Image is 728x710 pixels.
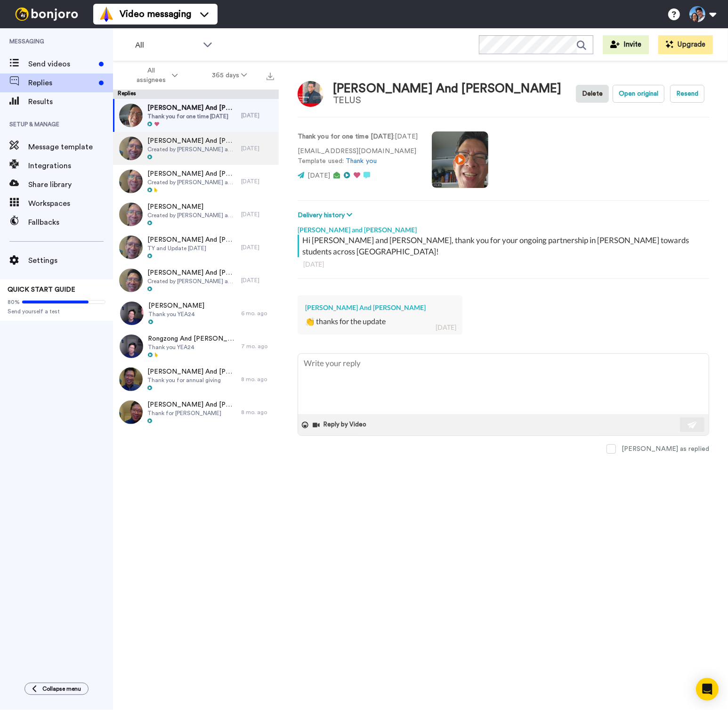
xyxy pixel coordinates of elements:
[147,146,236,153] span: Created by [PERSON_NAME] and [PERSON_NAME]
[119,170,143,193] img: ba41589f-8c02-4dc1-b511-903898282983-thumb.jpg
[147,235,236,245] span: [PERSON_NAME] And [PERSON_NAME]
[28,96,113,107] span: Results
[576,85,609,103] button: Delete
[613,85,664,103] button: Open original
[148,310,204,318] span: Thank you YEA24
[264,68,277,82] button: Export all results that match these filters now.
[195,67,264,84] button: 365 days
[241,375,274,383] div: 8 mo. ago
[120,8,191,21] span: Video messaging
[147,367,236,376] span: [PERSON_NAME] And [PERSON_NAME]
[658,35,713,54] button: Upgrade
[147,245,236,252] span: TY and Update [DATE]
[436,323,457,332] div: [DATE]
[113,90,279,99] div: Replies
[147,179,236,186] span: Created by [PERSON_NAME] and [PERSON_NAME]
[24,683,89,695] button: Collapse menu
[147,212,236,219] span: Created by [PERSON_NAME] and [PERSON_NAME]
[298,147,418,166] p: [EMAIL_ADDRESS][DOMAIN_NAME] Template used:
[113,165,279,198] a: [PERSON_NAME] And [PERSON_NAME]Created by [PERSON_NAME] and [PERSON_NAME][DATE]
[28,141,113,153] span: Message template
[147,400,236,409] span: [PERSON_NAME] And [PERSON_NAME] Low
[8,298,20,306] span: 80%
[119,137,143,160] img: 79dbecde-7de0-4b3b-a751-5ec6458e2dda-thumb.jpg
[147,376,236,384] span: Thank you for annual giving
[241,310,274,317] div: 6 mo. ago
[303,260,704,269] div: [DATE]
[135,40,198,51] span: All
[688,421,698,429] img: send-white.svg
[132,66,170,85] span: All assignees
[42,685,81,693] span: Collapse menu
[119,400,143,424] img: eef208bb-206f-4cd2-b3b7-580354681439-thumb.jpg
[113,264,279,297] a: [PERSON_NAME] And [PERSON_NAME]Created by [PERSON_NAME] and [PERSON_NAME][DATE]
[28,255,113,266] span: Settings
[28,198,113,209] span: Workspaces
[113,297,279,330] a: [PERSON_NAME]Thank you YEA246 mo. ago
[119,269,143,292] img: e5a40b56-981f-4e29-abc6-b335af22a8ea-thumb.jpg
[28,77,95,89] span: Replies
[147,103,236,113] span: [PERSON_NAME] And [PERSON_NAME]
[298,210,355,220] button: Delivery history
[119,104,143,127] img: 2b581bf3-ca5c-4117-b155-cb8003abf3b6-thumb.jpg
[119,367,143,391] img: f92d5a34-8617-435a-b32b-f48aaeac1d8b-thumb.jpg
[241,408,274,416] div: 8 mo. ago
[119,203,143,226] img: 2160ef18-2177-408e-a244-6098de1802c1-thumb.jpg
[298,220,709,235] div: [PERSON_NAME] and [PERSON_NAME]
[241,277,274,284] div: [DATE]
[696,678,719,701] div: Open Intercom Messenger
[147,268,236,277] span: [PERSON_NAME] And [PERSON_NAME]
[113,396,279,429] a: [PERSON_NAME] And [PERSON_NAME] LowThank for [PERSON_NAME]8 mo. ago
[115,62,195,89] button: All assignees
[113,330,279,363] a: Rongzong And [PERSON_NAME]Thank you YEA247 mo. ago
[28,217,113,228] span: Fallbacks
[148,343,236,351] span: Thank you YEA24
[28,179,113,190] span: Share library
[241,343,274,350] div: 7 mo. ago
[8,286,75,293] span: QUICK START GUIDE
[147,113,236,120] span: Thank you for one time [DATE]
[147,136,236,146] span: [PERSON_NAME] And [PERSON_NAME]
[28,58,95,70] span: Send videos
[298,132,418,142] p: : [DATE]
[333,95,561,106] div: TELUS
[147,409,236,417] span: Thank for [PERSON_NAME]
[307,172,330,179] span: [DATE]
[113,132,279,165] a: [PERSON_NAME] And [PERSON_NAME]Created by [PERSON_NAME] and [PERSON_NAME][DATE]
[99,7,114,22] img: vm-color.svg
[622,444,709,454] div: [PERSON_NAME] as replied
[113,231,279,264] a: [PERSON_NAME] And [PERSON_NAME]TY and Update [DATE][DATE]
[113,363,279,396] a: [PERSON_NAME] And [PERSON_NAME]Thank you for annual giving8 mo. ago
[241,145,274,152] div: [DATE]
[147,169,236,179] span: [PERSON_NAME] And [PERSON_NAME]
[147,277,236,285] span: Created by [PERSON_NAME] and [PERSON_NAME]
[120,302,144,325] img: 0f124e74-a5d3-43c2-b74b-88e08fad7991-thumb.jpg
[120,335,143,358] img: 91fb51dd-cb5a-40e0-8fb1-65f5286252e1-thumb.jpg
[603,35,649,54] button: Invite
[113,198,279,231] a: [PERSON_NAME]Created by [PERSON_NAME] and [PERSON_NAME][DATE]
[113,99,279,132] a: [PERSON_NAME] And [PERSON_NAME]Thank you for one time [DATE][DATE]
[298,133,393,140] strong: Thank you for one time [DATE]
[147,202,236,212] span: [PERSON_NAME]
[119,236,143,259] img: 0c472a4d-076b-40d3-9b7b-e72f342646dc-thumb.jpg
[346,158,377,164] a: Thank you
[8,308,105,315] span: Send yourself a test
[312,418,370,432] button: Reply by Video
[28,160,113,171] span: Integrations
[241,112,274,119] div: [DATE]
[148,301,204,310] span: [PERSON_NAME]
[302,235,707,257] div: Hi [PERSON_NAME] and [PERSON_NAME], thank you for your ongoing partnership in [PERSON_NAME] towar...
[333,82,561,96] div: [PERSON_NAME] And [PERSON_NAME]
[241,244,274,251] div: [DATE]
[148,334,236,343] span: Rongzong And [PERSON_NAME]
[241,178,274,185] div: [DATE]
[241,211,274,218] div: [DATE]
[298,81,324,107] img: Image of Tim And Katie Wong
[305,316,455,327] div: 👏 thanks for the update
[670,85,704,103] button: Resend
[11,8,82,21] img: bj-logo-header-white.svg
[267,73,274,80] img: export.svg
[305,303,455,312] div: [PERSON_NAME] And [PERSON_NAME]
